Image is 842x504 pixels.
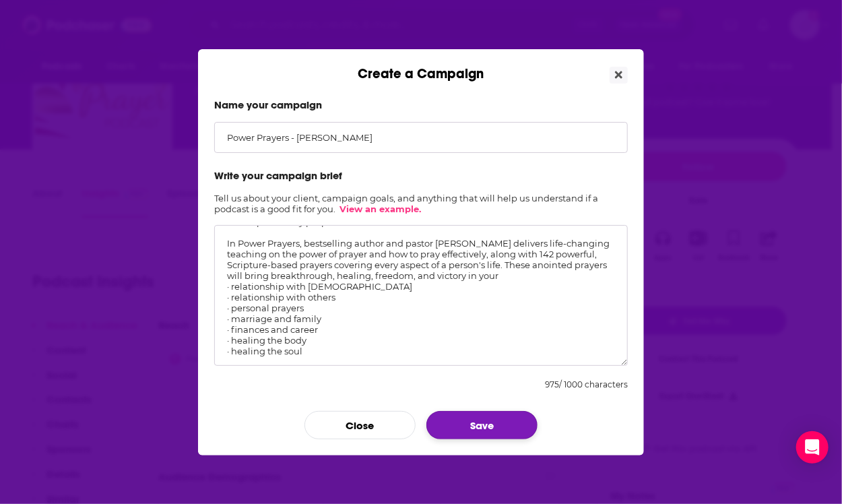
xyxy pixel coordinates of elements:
[214,122,628,153] input: Ex: “Cats R Us - September”
[214,225,628,366] textarea: Prayers That Get Results, from Bestselling Author and Healing Prayer Minister · More than 140 pow...
[198,49,644,82] div: Create a Campaign
[214,193,628,214] h2: Tell us about your client, campaign goals, and anything that will help us understand if a podcast...
[304,411,416,439] button: Close
[545,379,628,389] div: 975 / 1000 characters
[610,67,628,84] button: Close
[214,169,628,182] label: Write your campaign brief
[796,431,829,464] div: Open Intercom Messenger
[426,411,538,439] button: Save
[339,203,421,214] a: View an example.
[214,98,628,111] label: Name your campaign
